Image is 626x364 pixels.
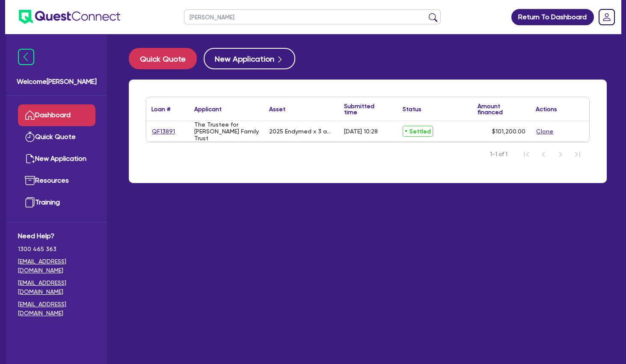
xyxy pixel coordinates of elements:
span: Need Help? [18,231,95,241]
a: [EMAIL_ADDRESS][DOMAIN_NAME] [18,278,95,296]
div: [DATE] 10:28 [344,128,378,135]
div: Loan # [151,106,170,112]
div: Status [403,106,421,112]
button: New Application [204,48,295,69]
a: Quick Quote [18,126,95,148]
input: Search by name, application ID or mobile number... [184,9,441,24]
span: 1300 465 363 [18,245,95,254]
button: Quick Quote [129,48,197,69]
a: New Application [18,148,95,170]
a: [EMAIL_ADDRESS][DOMAIN_NAME] [18,257,95,275]
a: Quick Quote [129,48,204,69]
button: Previous Page [535,146,552,163]
div: Actions [536,106,557,112]
button: Next Page [552,146,569,163]
a: QF13891 [151,127,175,136]
a: Return To Dashboard [511,9,594,25]
a: Training [18,192,95,213]
img: new-application [25,154,35,164]
img: icon-menu-close [18,49,34,65]
div: Asset [269,106,285,112]
a: Dashboard [18,104,95,126]
button: Last Page [569,146,586,163]
div: Amount financed [478,103,526,115]
button: First Page [518,146,535,163]
a: [EMAIL_ADDRESS][DOMAIN_NAME] [18,300,95,318]
img: training [25,197,35,207]
img: quick-quote [25,132,35,142]
span: Settled [403,126,433,137]
img: quest-connect-logo-blue [19,10,120,24]
div: 2025 Endymed x 3 applicator [269,128,334,135]
span: 1-1 of 1 [490,150,507,159]
button: Clone [536,127,554,136]
img: resources [25,175,35,186]
a: Dropdown toggle [596,6,618,28]
a: Resources [18,170,95,192]
span: $101,200.00 [492,128,525,135]
div: Submitted time [344,103,385,115]
div: The Trustee for [PERSON_NAME] Family Trust [194,121,259,142]
span: Welcome [PERSON_NAME] [17,77,97,87]
div: Applicant [194,106,222,112]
